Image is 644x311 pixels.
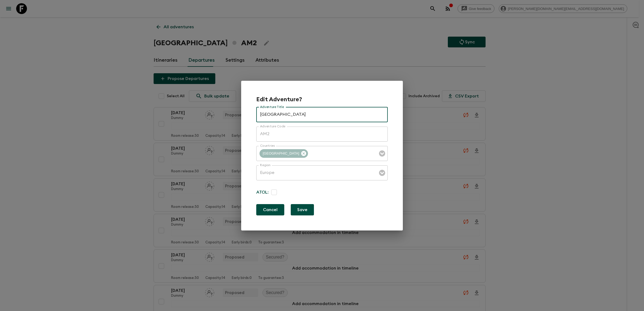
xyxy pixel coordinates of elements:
p: ATOL: [256,185,269,200]
button: Save [291,204,314,215]
label: Adventure Code [260,124,285,129]
label: Adventure Title [260,105,284,109]
h2: Edit Adventure? [256,96,302,103]
label: Countries [260,144,275,148]
button: Cancel [256,204,284,215]
label: Region [260,163,271,167]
